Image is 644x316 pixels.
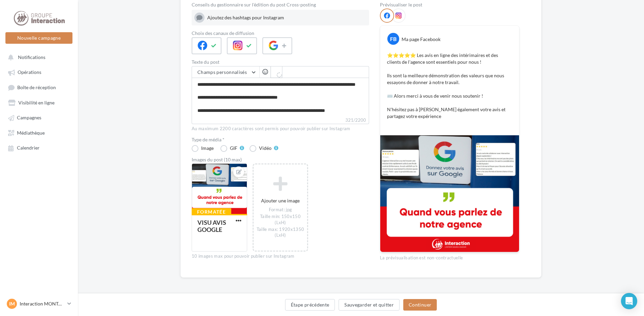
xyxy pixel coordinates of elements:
[4,126,74,139] a: Médiathèque
[339,299,400,311] button: Sauvegarder et quitter
[285,299,335,311] button: Étape précédente
[387,52,512,126] p: ⭐️⭐️⭐️⭐️⭐️ Les avis en ligne des intérimaires et des clients de l'agence sont essentiels pour nou...
[380,2,519,7] div: Prévisualiser le post
[9,300,15,307] span: IM
[18,100,55,105] span: Visibilité en ligne
[380,252,519,261] div: La prévisualisation est non-contractuelle
[192,126,369,132] div: Au maximum 2200 caractères sont permis pour pouvoir publier sur Instagram
[4,96,74,108] a: Visibilité en ligne
[4,141,74,154] a: Calendrier
[259,146,272,151] div: Vidéo
[621,293,637,309] div: Open Intercom Messenger
[17,130,45,136] span: Médiathèque
[4,66,74,78] a: Opérations
[192,2,369,7] div: Conseils du gestionnaire sur l'édition du post Cross-posting
[192,60,369,64] label: Texte du post
[387,33,399,45] div: FB
[5,297,72,310] a: IM Interaction MONTAIGU
[403,299,437,311] button: Continuer
[17,115,41,121] span: Campagnes
[5,32,72,44] button: Nouvelle campagne
[230,146,237,151] div: GIF
[192,137,369,142] label: Type de média *
[192,117,369,124] label: 321/2200
[192,253,369,259] div: 10 images max pour pouvoir publier sur Instagram
[402,36,441,43] div: Ma page Facebook
[192,157,369,162] div: Images du post (10 max)
[20,300,65,307] p: Interaction MONTAIGU
[192,66,259,78] button: Champs personnalisés
[192,208,231,216] div: Formatée
[4,81,74,94] a: Boîte de réception
[201,146,214,151] div: Image
[18,54,45,60] span: Notifications
[17,145,40,151] span: Calendrier
[192,31,369,36] label: Choix des canaux de diffusion
[4,111,74,123] a: Campagnes
[207,14,366,21] div: Ajoutez des hashtags pour Instagram
[17,84,56,90] span: Boîte de réception
[4,51,71,63] button: Notifications
[18,70,41,75] span: Opérations
[197,69,247,75] span: Champs personnalisés
[197,219,226,233] div: VISU AVIS GOOGLE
